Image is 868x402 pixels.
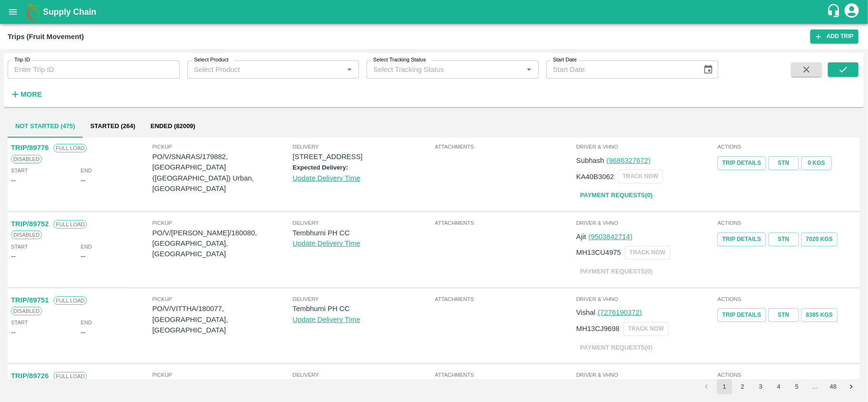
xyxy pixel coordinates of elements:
a: Update Delivery Time [293,174,360,182]
span: Subhash [576,157,604,164]
button: Open [523,63,535,76]
a: Trip Details [717,232,766,246]
div: -- [81,251,85,261]
span: Driver & VHNo [576,295,716,303]
span: Driver & VHNo [576,219,716,227]
button: Go to page 2 [735,379,750,394]
span: Delivery [293,371,433,379]
button: Open [343,63,356,76]
a: (7276190372) [598,309,642,316]
button: page 1 [717,379,732,394]
div: -- [11,175,16,186]
button: Choose date [699,60,717,79]
button: 7020 Kgs [801,232,837,246]
button: 0 Kgs [801,156,832,170]
p: TRIP/89726 [11,371,49,381]
input: Select Product [190,63,341,76]
p: PO/V/[PERSON_NAME]/180080, [GEOGRAPHIC_DATA], [GEOGRAPHIC_DATA] [153,228,293,260]
span: Delivery [293,142,433,151]
span: Disabled [11,307,42,315]
p: TRIP/89752 [11,219,49,229]
label: Trip ID [14,56,30,64]
button: Go to page 3 [753,379,768,394]
input: Enter Trip ID [8,60,180,79]
button: Go to page 4 [771,379,786,394]
input: Select Tracking Status [369,63,508,76]
span: End [81,166,92,175]
span: Pickup [153,142,293,151]
span: Vishal [576,309,595,316]
button: More [8,86,44,102]
div: -- [81,327,85,338]
p: TRIP/89751 [11,295,49,305]
a: STN [768,232,799,246]
span: Attachments [435,295,574,303]
button: Started (264) [82,115,143,138]
div: Trips (Fruit Movement) [8,30,84,43]
p: Tembhurni PH CC [293,228,433,238]
p: [STREET_ADDRESS] [293,151,433,162]
span: Disabled [11,155,42,163]
span: Full Load [53,372,87,381]
a: (9503842714) [589,233,633,241]
a: Payment Requests(0) [576,187,656,204]
label: Expected Delivery: [293,164,348,171]
div: -- [11,251,16,261]
button: Not Started (475) [8,115,82,138]
strong: More [20,90,42,98]
span: Pickup [153,219,293,227]
button: Ended (82009) [143,115,203,138]
button: open drawer [2,1,24,23]
span: Driver & VHNo [576,142,716,151]
a: Add Trip [810,30,858,43]
span: Actions [717,142,857,151]
span: Start [11,242,28,251]
span: Disabled [11,231,42,239]
span: Full Load [53,220,87,229]
a: Trip Details [717,308,766,322]
div: customer-support [827,3,843,20]
p: PO/V/VITTHA/180077, [GEOGRAPHIC_DATA], [GEOGRAPHIC_DATA] [153,303,293,335]
button: Go to page 48 [826,379,841,394]
img: logo [24,2,43,21]
p: MH13CU4975 [576,247,621,258]
span: Attachments [435,142,574,151]
span: Actions [717,219,857,227]
label: Select Tracking Status [373,56,426,64]
input: Start Date [546,60,695,79]
a: STN [768,156,799,170]
nav: pagination navigation [697,379,860,394]
p: MH13CJ9698 [576,323,620,334]
p: PO/V/SNARAS/179882, [GEOGRAPHIC_DATA] ([GEOGRAPHIC_DATA]) Urban, [GEOGRAPHIC_DATA] [153,151,293,194]
p: TRIP/89776 [11,142,49,153]
a: Update Delivery Time [293,316,360,323]
b: Supply Chain [43,7,96,17]
span: End [81,242,92,251]
span: Actions [717,371,857,379]
span: Actions [717,295,857,303]
span: Ajit [576,233,586,241]
span: Attachments [435,219,574,227]
button: 8385 Kgs [801,308,837,322]
span: End [81,318,92,327]
div: … [807,382,823,392]
a: Trip Details [717,156,766,170]
p: Tembhurni PH CC [293,303,433,314]
label: Start Date [553,56,577,64]
div: -- [81,175,85,186]
span: Pickup [153,295,293,303]
span: Driver & VHNo [576,371,716,379]
a: Update Delivery Time [293,240,360,247]
span: Start [11,166,28,175]
button: Go to page 5 [789,379,805,394]
span: Start [11,318,28,327]
span: Delivery [293,295,433,303]
button: Go to next page [844,379,859,394]
div: account of current user [843,2,860,22]
span: Attachments [435,371,574,379]
span: Delivery [293,219,433,227]
a: Supply Chain [43,5,827,19]
span: Full Load [53,144,87,152]
p: KA40B3062 [576,171,614,182]
span: Full Load [53,296,87,305]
